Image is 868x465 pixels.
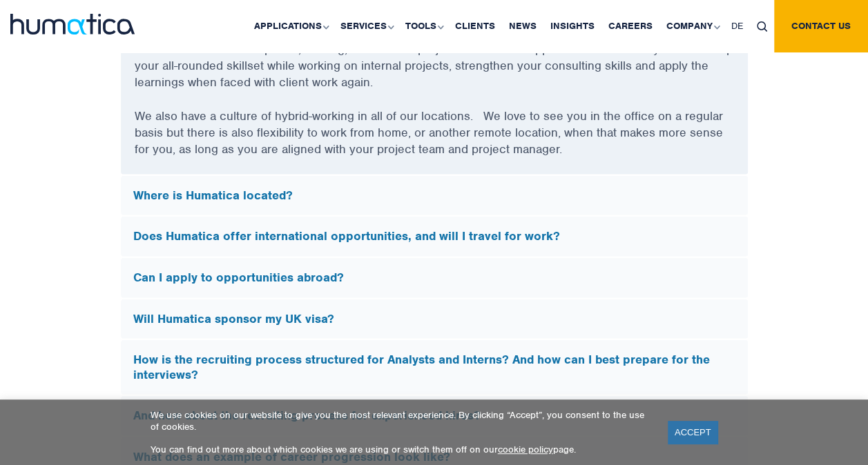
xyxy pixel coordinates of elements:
h5: How is the recruiting process structured for Analysts and Interns? And how can I best prepare for... [133,353,735,382]
span: DE [731,20,743,32]
a: cookie policy [498,444,553,455]
h5: Does Humatica offer international opportunities, and will I travel for work? [133,229,735,244]
h5: Can I apply to opportunities abroad? [133,270,735,286]
h5: Will Humatica sponsor my UK visa? [133,312,735,327]
p: You can find out more about which cookies we are using or switch them off on our page. [151,444,650,455]
h5: Where is Humatica located? [133,188,735,204]
p: We use cookies on our website to give you the most relevant experience. By clicking “Accept”, you... [151,409,650,433]
p: At Humatica the work-life balance is highly valued. As in any consulting role, there will be peri... [135,8,734,108]
img: logo [10,14,135,34]
img: search_icon [757,21,767,32]
p: We also have a culture of hybrid-working in all of our locations. We love to see you in the offic... [135,108,734,175]
a: ACCEPT [668,421,718,444]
